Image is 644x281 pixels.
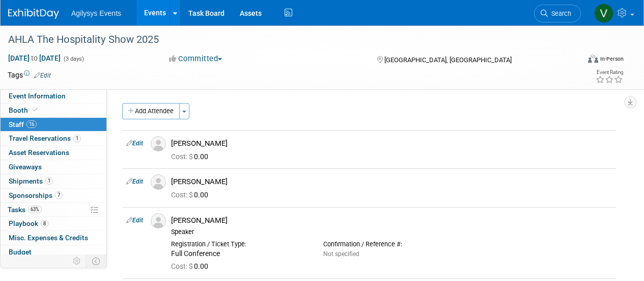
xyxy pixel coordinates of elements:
a: Giveaways [1,160,106,174]
div: Full Conference [171,249,308,259]
span: [GEOGRAPHIC_DATA], [GEOGRAPHIC_DATA] [384,56,512,64]
a: Tasks63% [1,203,106,217]
span: Cost: $ [171,191,194,199]
span: Staff [9,120,37,129]
img: Format-Inperson.png [588,55,598,63]
span: Misc. Expenses & Credits [9,234,88,242]
span: [DATE] [DATE] [8,54,61,63]
span: (3 days) [63,56,84,62]
span: 0.00 [171,152,212,161]
a: Edit [126,217,143,224]
div: Speaker [171,228,612,236]
i: Booth reservation complete [33,107,38,113]
span: to [30,54,39,62]
span: Cost: $ [171,152,194,161]
span: Shipments [9,177,53,185]
div: In-Person [600,55,624,63]
div: Event Format [534,53,624,68]
a: Edit [126,178,143,185]
div: [PERSON_NAME] [171,177,612,187]
span: 16 [26,120,37,128]
td: Toggle Event Tabs [86,254,107,268]
span: 7 [55,191,63,199]
span: Cost: $ [171,262,194,270]
div: [PERSON_NAME] [171,216,612,225]
span: 8 [41,220,48,227]
a: Travel Reservations1 [1,132,106,145]
div: Registration / Ticket Type: [171,240,308,248]
a: Asset Reservations [1,146,106,160]
span: 1 [45,177,53,185]
span: Event Information [9,92,66,100]
span: Budget [9,248,32,256]
button: Committed [165,54,226,64]
span: Not specified [323,250,359,258]
img: ExhibitDay [8,9,59,19]
a: Playbook8 [1,217,106,231]
img: Vaitiare Munoz [594,4,613,23]
a: Sponsorships7 [1,189,106,202]
div: Event Rating [596,70,623,75]
td: Tags [8,70,51,80]
a: Booth [1,104,106,117]
span: 63% [28,206,42,213]
span: Search [548,10,571,17]
span: Agilysys Events [71,9,121,17]
span: Asset Reservations [9,148,69,157]
span: Booth [9,106,40,114]
span: Travel Reservations [9,134,81,142]
a: Edit [126,140,143,147]
button: Add Attendee [122,103,180,119]
span: Tasks [8,206,42,214]
span: Sponsorships [9,191,63,199]
span: Giveaways [9,163,42,171]
span: 1 [73,135,81,142]
div: [PERSON_NAME] [171,139,612,148]
a: Staff16 [1,118,106,132]
a: Budget [1,245,106,259]
a: Event Information [1,89,106,103]
img: Associate-Profile-5.png [151,174,166,190]
span: 0.00 [171,262,212,270]
div: AHLA The Hospitality Show 2025 [5,31,571,49]
span: 0.00 [171,191,212,199]
img: Associate-Profile-5.png [151,213,166,228]
a: Search [534,5,581,22]
a: Misc. Expenses & Credits [1,231,106,245]
span: Playbook [9,219,48,227]
a: Shipments1 [1,174,106,188]
td: Personalize Event Tab Strip [68,254,86,268]
a: Edit [34,72,51,79]
div: Confirmation / Reference #: [323,240,460,248]
img: Associate-Profile-5.png [151,136,166,151]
